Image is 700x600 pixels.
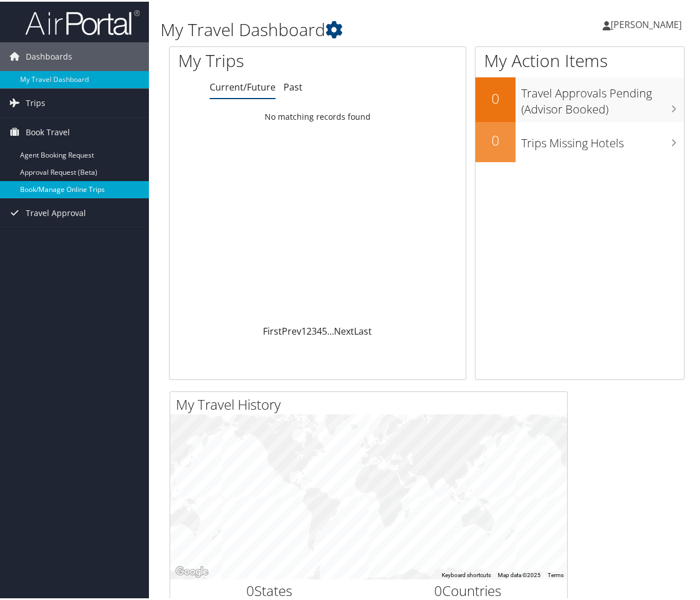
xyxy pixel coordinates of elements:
[475,76,684,120] a: 0Travel Approvals Pending (Advisor Booked)
[210,79,276,92] a: Current/Future
[548,570,564,577] a: Terms (opens in new tab)
[25,7,140,34] img: airportal-logo.png
[354,323,372,336] a: Last
[301,323,306,336] a: 1
[322,323,327,336] a: 5
[160,16,516,40] h1: My Travel Dashboard
[173,563,211,578] a: Open this area in Google Maps (opens a new window)
[176,393,567,413] h2: My Travel History
[377,579,559,599] h2: Countries
[498,570,541,577] span: Map data ©2025
[475,87,516,107] h2: 0
[521,78,684,116] h3: Travel Approvals Pending (Advisor Booked)
[611,17,682,29] span: [PERSON_NAME]
[26,116,70,145] span: Book Travel
[246,579,254,598] span: 0
[26,197,86,226] span: Travel Approval
[327,323,334,336] span: …
[170,105,466,126] td: No matching records found
[173,563,211,578] img: Google
[26,87,45,116] span: Trips
[334,323,354,336] a: Next
[284,79,302,92] a: Past
[178,47,333,71] h1: My Trips
[475,47,684,71] h1: My Action Items
[434,579,442,598] span: 0
[306,323,312,336] a: 2
[179,579,360,599] h2: States
[475,120,684,160] a: 0Trips Missing Hotels
[263,323,282,336] a: First
[521,128,684,150] h3: Trips Missing Hotels
[312,323,317,336] a: 3
[282,323,301,336] a: Prev
[442,570,491,578] button: Keyboard shortcuts
[603,6,693,40] a: [PERSON_NAME]
[26,41,72,69] span: Dashboards
[317,323,322,336] a: 4
[475,129,516,148] h2: 0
